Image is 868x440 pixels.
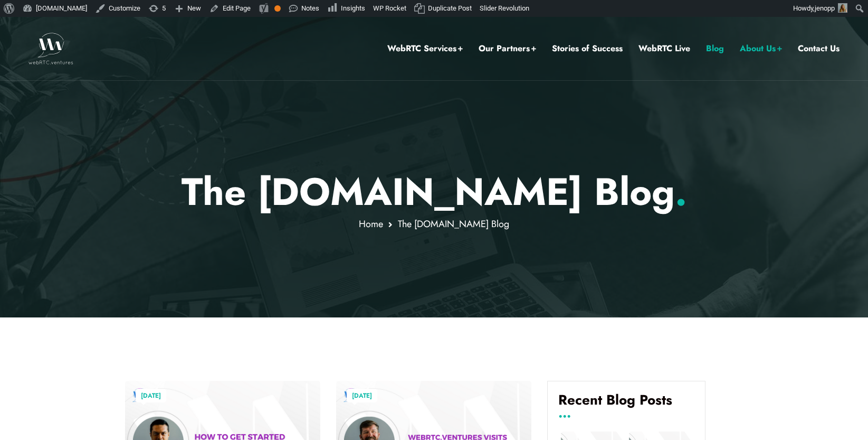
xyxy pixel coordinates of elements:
h4: Recent Blog Posts [558,392,694,416]
a: Blog [706,42,724,55]
a: Our Partners [479,42,536,55]
a: WebRTC Live [638,42,690,55]
div: OK [274,5,281,12]
span: The [DOMAIN_NAME] Blog [398,217,509,231]
a: Stories of Success [552,42,623,55]
a: Home [359,217,383,231]
a: [DATE] [136,389,166,402]
span: . [675,164,687,219]
a: WebRTC Services [387,42,463,55]
img: WebRTC.ventures [28,33,73,64]
p: The [DOMAIN_NAME] Blog [125,169,743,214]
span: Slider Revolution [480,4,529,12]
a: [DATE] [347,389,377,402]
span: jenopp [815,4,835,12]
a: Contact Us [798,42,840,55]
a: About Us [740,42,782,55]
